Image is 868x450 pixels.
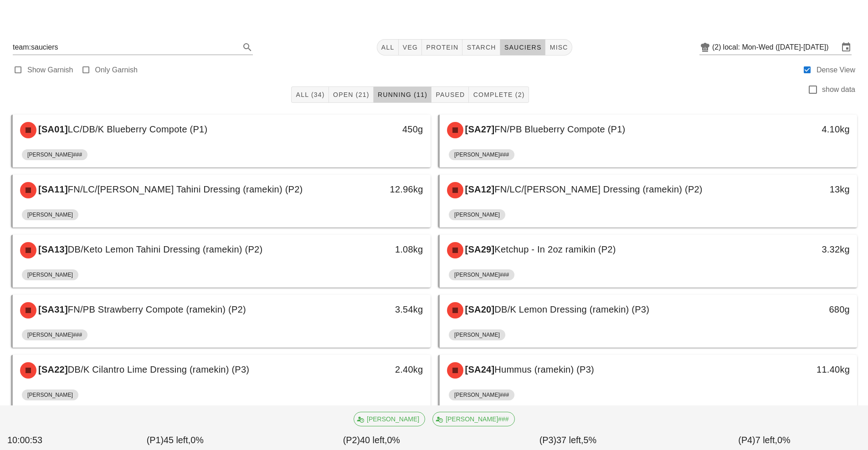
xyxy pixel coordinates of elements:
span: [SA29] [463,244,495,254]
div: (P1) 0% [77,432,273,449]
span: FN/PB Blueberry Compote (P1) [494,124,625,134]
div: 12.96kg [330,182,423,197]
button: protein [422,39,462,56]
div: 3.54kg [330,302,423,317]
span: [PERSON_NAME]### [438,412,509,426]
span: [PERSON_NAME] [454,209,500,220]
span: [PERSON_NAME] [27,389,73,400]
span: 37 left, [556,435,583,445]
label: Dense View [817,66,855,75]
span: All [381,44,395,51]
span: [PERSON_NAME]### [454,269,509,280]
button: starch [462,39,500,56]
div: (P2) 0% [273,432,470,449]
span: [PERSON_NAME] [454,329,500,340]
div: 2.40kg [330,362,423,377]
span: FN/LC/[PERSON_NAME] Dressing (ramekin) (P2) [494,184,702,194]
span: Hummus (ramekin) (P3) [494,364,594,374]
label: Only Garnish [95,66,138,75]
span: protein [426,44,458,51]
span: [PERSON_NAME]### [27,149,82,160]
span: FN/PB Strawberry Compote (ramekin) (P2) [68,304,246,314]
span: [SA13] [36,244,68,254]
span: [PERSON_NAME] [27,209,73,220]
button: Running (11) [374,86,431,103]
span: All (34) [295,91,324,98]
span: [SA27] [463,124,495,134]
label: Show Garnish [27,66,73,75]
button: All [377,39,399,56]
span: [SA01] [36,124,68,134]
button: sauciers [500,39,546,56]
button: veg [399,39,422,56]
div: 11.40kg [757,362,850,377]
span: [PERSON_NAME] [27,269,73,280]
div: 13kg [757,182,850,197]
span: misc [549,44,568,51]
div: 1.08kg [330,242,423,257]
span: [PERSON_NAME]### [454,389,509,400]
span: [SA22] [36,364,68,374]
span: Open (21) [333,91,370,98]
span: [SA12] [463,184,495,194]
div: (2) [712,43,723,52]
button: Complete (2) [469,86,529,103]
span: DB/K Cilantro Lime Dressing (ramekin) (P3) [68,364,249,374]
div: (P4) 0% [666,432,863,449]
div: 10:00:53 [5,432,77,449]
div: 450g [330,122,423,137]
span: [SA31] [36,304,68,314]
span: [PERSON_NAME]### [27,329,82,340]
span: [SA11] [36,184,68,194]
span: [PERSON_NAME]### [454,149,509,160]
button: Paused [431,86,469,103]
span: starch [466,44,496,51]
span: 45 left, [164,435,190,445]
button: misc [545,39,572,56]
span: 7 left, [755,435,777,445]
div: (P3) 5% [470,432,666,449]
div: 4.10kg [757,122,850,137]
span: sauciers [504,44,542,51]
span: Complete (2) [473,91,524,98]
span: [SA20] [463,304,495,314]
span: veg [402,44,418,51]
label: show data [822,85,855,94]
span: DB/Keto Lemon Tahini Dressing (ramekin) (P2) [68,244,262,254]
span: Paused [435,91,465,98]
span: FN/LC/[PERSON_NAME] Tahini Dressing (ramekin) (P2) [68,184,303,194]
span: DB/K Lemon Dressing (ramekin) (P3) [494,304,649,314]
span: 40 left, [360,435,387,445]
button: Open (21) [329,86,374,103]
div: 680g [757,302,850,317]
span: LC/DB/K Blueberry Compote (P1) [68,124,208,134]
span: [SA24] [463,364,495,374]
span: [PERSON_NAME] [360,412,419,426]
span: Running (11) [377,91,427,98]
div: 3.32kg [757,242,850,257]
span: Ketchup - In 2oz ramikin (P2) [494,244,616,254]
button: All (34) [291,86,329,103]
